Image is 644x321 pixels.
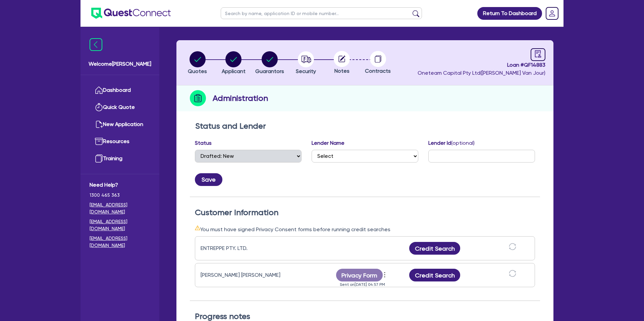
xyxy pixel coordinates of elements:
img: new-application [95,120,103,128]
img: icon-menu-close [90,38,102,51]
button: Credit Search [409,242,460,255]
a: New Application [90,116,150,133]
div: [PERSON_NAME] [PERSON_NAME] [201,271,284,279]
a: audit [531,48,545,61]
img: quest-connect-logo-blue [91,8,171,19]
h2: Status and Lender [195,121,535,131]
span: Welcome [PERSON_NAME] [89,60,151,68]
span: more [381,270,388,280]
span: Guarantors [255,68,284,74]
span: warning [195,225,200,231]
button: sync [507,269,518,281]
label: Lender Id [428,139,475,147]
span: sync [509,270,516,277]
span: Security [296,68,316,74]
img: training [95,154,103,163]
span: Notes [334,68,350,74]
span: 1300 465 363 [90,192,150,199]
h2: Customer Information [195,208,535,217]
a: Training [90,150,150,167]
button: Privacy Form [336,269,383,281]
a: Dropdown toggle [543,5,561,22]
span: Quotes [188,68,207,74]
span: audit [534,50,542,58]
label: Lender Name [312,139,344,147]
img: step-icon [190,90,206,106]
button: Applicant [221,51,246,76]
span: Applicant [222,68,246,74]
label: Status [195,139,212,147]
div: ENTREPPE PTY. LTD. [201,244,284,252]
span: Loan # QF14883 [418,61,545,69]
span: (optional) [451,140,475,146]
span: Oneteam Capital Pty Ltd ( [PERSON_NAME] Van Jour ) [418,70,545,76]
a: Return To Dashboard [477,7,542,20]
img: quick-quote [95,103,103,111]
h2: Administration [213,92,268,104]
button: Guarantors [255,51,284,76]
button: Credit Search [409,269,460,281]
a: Dashboard [90,82,150,99]
div: You must have signed Privacy Consent forms before running credit searches [195,225,535,234]
button: sync [507,243,518,254]
input: Search by name, application ID or mobile number... [221,7,422,19]
span: Contracts [365,68,391,74]
a: Resources [90,133,150,150]
span: sync [509,243,516,250]
button: Security [296,51,316,76]
button: Dropdown toggle [383,269,388,281]
button: Save [195,173,222,186]
a: [EMAIL_ADDRESS][DOMAIN_NAME] [90,235,150,249]
span: Need Help? [90,181,150,189]
a: [EMAIL_ADDRESS][DOMAIN_NAME] [90,218,150,232]
img: resources [95,137,103,145]
a: [EMAIL_ADDRESS][DOMAIN_NAME] [90,201,150,215]
a: Quick Quote [90,99,150,116]
button: Quotes [187,51,207,76]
